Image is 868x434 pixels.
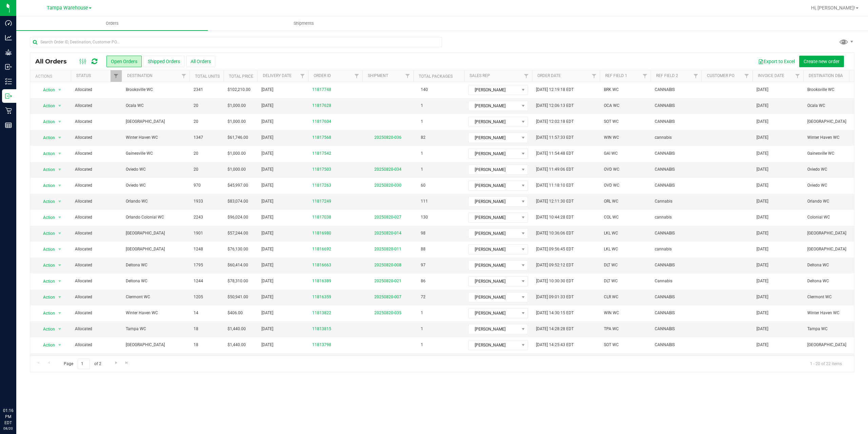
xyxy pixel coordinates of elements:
a: Total Packages [419,74,453,79]
a: 20250820-011 [374,247,401,251]
span: [DATE] [261,214,273,221]
inline-svg: Retail [5,107,12,114]
a: 20250820-027 [374,215,401,220]
span: Winter Haven WC [126,134,185,141]
inline-svg: Inbound [5,63,12,70]
span: OVD WC [604,166,619,173]
span: 72 [417,292,429,302]
a: Go to the last page [122,359,132,368]
a: 11817038 [312,214,331,221]
span: [DATE] [261,166,273,173]
span: 82 [417,133,429,143]
span: Allocated [75,118,118,125]
span: [PERSON_NAME] [469,324,519,334]
a: 11816389 [312,278,331,284]
a: 11817542 [312,150,331,157]
a: 11816359 [312,294,331,300]
span: select [56,213,64,222]
a: Shipments [208,16,399,31]
span: [DATE] 10:44:28 EDT [536,214,574,221]
span: Allocated [75,214,118,221]
span: [DATE] [261,262,273,268]
a: Order ID [314,73,331,78]
span: Allocated [75,246,118,252]
span: [PERSON_NAME] [469,308,519,318]
span: Allocated [75,134,118,141]
span: Orders [97,20,128,26]
span: Gainesville WC [126,150,185,157]
span: [PERSON_NAME] [469,101,519,111]
a: Delivery Date [263,73,292,78]
button: Create new order [799,56,844,67]
span: [DATE] 10:30:30 EDT [536,278,574,284]
span: Oviedo WC [126,166,185,173]
span: Cannabis [655,278,672,284]
span: [DATE] [756,230,768,237]
a: Orders [16,16,208,31]
span: Action [37,261,55,270]
span: [DATE] 11:54:48 EDT [536,150,574,157]
span: Tampa WC [126,326,185,332]
span: [PERSON_NAME] [469,181,519,190]
span: Allocated [75,294,118,300]
span: $45,997.00 [228,182,248,189]
span: Action [37,277,55,286]
span: $50,941.00 [228,294,248,300]
span: [DATE] 11:49:06 EDT [536,166,574,173]
span: Clermont WC [126,294,185,300]
span: 1244 [194,278,203,284]
span: CANNABIS [655,262,675,268]
span: $57,244.00 [228,230,248,237]
a: 11813822 [312,310,331,316]
span: [DATE] [261,87,273,93]
span: Allocated [75,102,118,109]
a: Filter [690,70,702,82]
span: Shipments [284,20,323,26]
span: Action [37,101,55,111]
span: [DATE] 11:57:33 EDT [536,134,574,141]
span: [PERSON_NAME] [469,117,519,127]
span: 1 [417,149,427,158]
span: Oviedo WC [807,182,867,189]
a: Sales Rep [470,73,490,78]
span: [DATE] 10:36:06 EDT [536,230,574,237]
a: 11817249 [312,198,331,205]
span: COL WC [604,214,619,221]
span: Action [37,213,55,222]
span: $76,130.00 [228,246,248,252]
span: [DATE] [756,246,768,252]
span: select [56,293,64,302]
span: [PERSON_NAME] [469,213,519,222]
span: [DATE] 12:11:30 EDT [536,198,574,205]
span: Action [37,245,55,254]
span: select [56,149,64,158]
span: GAI WC [604,150,618,157]
a: Invoice Date [758,73,784,78]
span: Winter Haven WC [807,310,867,316]
span: select [56,245,64,254]
span: [DATE] [756,166,768,173]
span: Orlando WC [126,198,185,205]
span: SOT WC [604,118,619,125]
span: [PERSON_NAME] [469,197,519,206]
inline-svg: Dashboard [5,20,12,26]
span: LKL WC [604,230,618,237]
span: Action [37,133,55,143]
span: Winter Haven WC [126,310,185,316]
span: Brooksville WC [126,87,185,93]
span: DLT WC [604,278,618,284]
inline-svg: Analytics [5,34,12,41]
a: Filter [351,70,362,82]
span: 60 [417,181,429,190]
span: cannabis [655,214,672,221]
a: Order Date [537,73,561,78]
a: Filter [639,70,651,82]
span: 1347 [194,134,203,141]
span: [DATE] [261,310,273,316]
span: 1 [417,308,427,318]
span: select [56,340,64,350]
span: Oviedo WC [807,166,867,173]
span: [DATE] [756,294,768,300]
a: Destination DBA [809,73,843,78]
a: Filter [111,70,122,82]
